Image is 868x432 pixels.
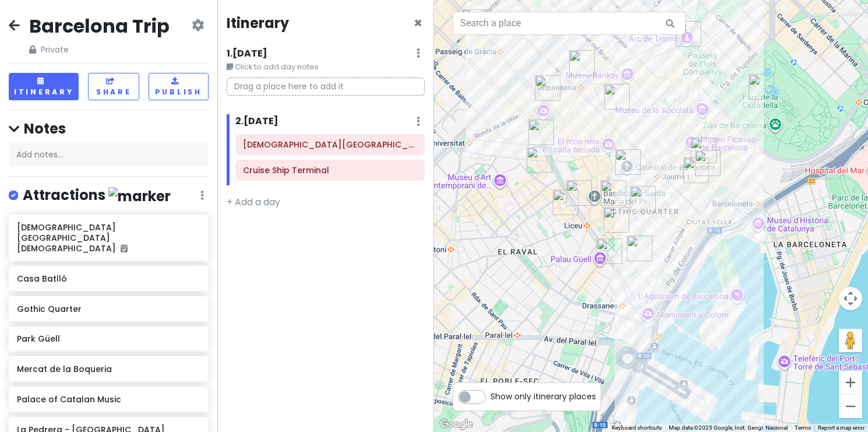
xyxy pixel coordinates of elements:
[630,186,656,212] div: Gothic Quarter
[553,189,578,215] div: Mercat de la Boqueria
[17,273,200,284] h6: Casa Batlló
[9,73,79,100] button: Itinerary
[695,150,721,176] div: Basílica de Santa Maria del Mar
[839,287,862,310] button: Map camera controls
[597,238,622,264] div: Tablao Flamenco Cordobes | Barcelona
[535,75,560,101] div: Passeig de Gràcia
[414,13,422,33] span: Close itinerary
[243,139,417,150] h6: Basílica de la Sagrada Família
[9,120,209,138] h4: Notes
[17,304,200,314] h6: Gothic Quarter
[839,329,862,352] button: Drag Pegman onto the map to open Street View
[604,207,629,233] div: Restaurant Lounge My Way
[149,73,208,100] button: Publish
[615,149,641,175] div: Cathedral of Barcelona
[569,50,595,76] div: Citizen Café Barcelona
[604,84,630,110] div: Palace of Catalan Music
[669,424,788,431] span: Map data ©2025 Google, Inst. Geogr. Nacional
[795,424,811,431] a: Terms (opens in new tab)
[88,73,139,100] button: Share
[17,394,200,405] h6: Palace of Catalan Music
[491,390,596,403] span: Show only itinerary places
[121,244,128,252] i: Added to itinerary
[437,417,475,432] a: Open this area in Google Maps (opens a new window)
[17,222,200,254] h6: [DEMOGRAPHIC_DATA][GEOGRAPHIC_DATA][DEMOGRAPHIC_DATA]
[749,74,774,100] div: Ciutadella Park
[818,424,865,431] a: Report a map error
[108,187,171,205] img: marker
[17,364,200,374] h6: Mercat de la Boqueria
[17,333,200,344] h6: Park Güell
[29,43,170,56] span: Private
[462,9,488,35] div: Casa Batlló
[235,115,278,128] h6: 2 . [DATE]
[23,186,171,205] h4: Attractions
[528,120,554,145] div: La Rambla
[227,61,425,73] small: Click to add day notes
[691,138,717,163] div: Tapeo
[227,14,289,32] h4: Itinerary
[612,424,662,432] button: Keyboard shortcuts
[839,371,862,394] button: Zoom in
[839,395,862,418] button: Zoom out
[527,147,552,173] div: Demasie
[437,417,475,432] img: Google
[453,12,686,35] input: Search a place
[627,236,652,261] div: Bodega Biarritz 1881
[227,48,267,60] h6: 1 . [DATE]
[683,157,709,183] div: Las Fritas
[414,16,422,30] button: Close
[227,78,425,96] p: Drag a place here to add it
[566,180,592,206] div: Barcelona Erotic Museum
[676,21,701,47] div: Arc de Triomf
[9,142,209,167] div: Add notes...
[243,165,417,175] h6: Cruise Ship Terminal
[227,195,280,209] a: + Add a day
[29,14,170,38] h2: Barcelona Trip
[601,180,626,206] div: Xurreria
